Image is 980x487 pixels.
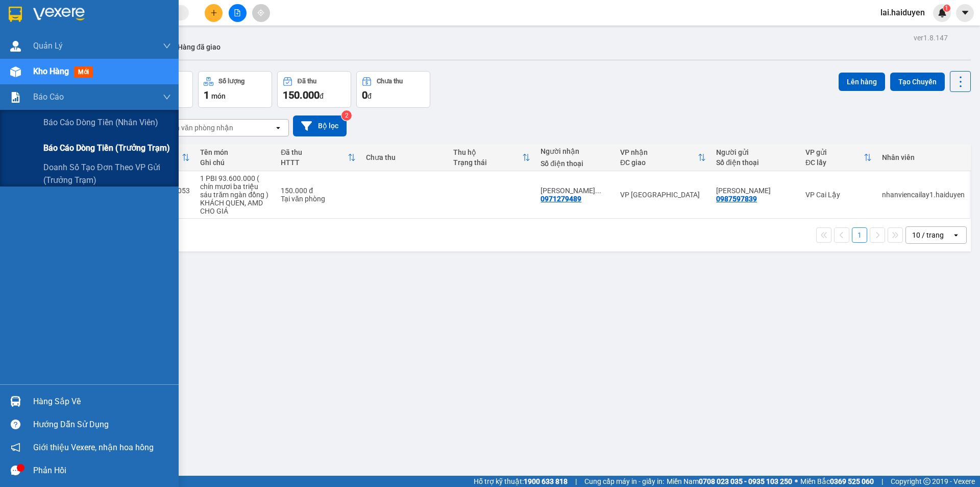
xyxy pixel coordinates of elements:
span: file-add [234,9,241,16]
span: mới [74,66,93,78]
span: ... [595,187,601,195]
span: ⚪️ [795,479,798,483]
sup: 1 [943,5,950,12]
button: Tạo Chuyến [890,73,945,91]
button: Chưa thu0đ [356,71,430,108]
span: question-circle [11,420,20,429]
div: Phản hồi [33,463,171,478]
div: 0971279489 [541,195,581,203]
span: đ [320,92,324,100]
span: Báo cáo dòng tiền (trưởng trạm) [43,142,170,154]
div: KHÁCH QUEN, AMD CHO GIÁ [200,199,271,215]
div: NGUYỄN MINH PHÚC [541,187,610,195]
div: 0987597839 [716,195,757,203]
span: | [575,476,577,487]
button: aim [252,4,270,22]
div: ĐC lấy [805,158,864,167]
button: Bộ lọc [293,115,347,136]
span: Giới thiệu Vexere, nhận hoa hồng [33,441,154,454]
div: Nhân viên [882,153,965,161]
div: nhanviencailay1.haiduyen [882,191,965,199]
div: NGUYỄN THỊ BÔNG [716,187,795,195]
button: Số lượng1món [198,71,272,108]
span: đ [367,92,372,100]
button: Đã thu150.000đ [277,71,351,108]
img: logo-vxr [9,7,22,22]
strong: 0708 023 035 - 0935 103 250 [699,477,792,485]
img: warehouse-icon [10,41,21,52]
img: warehouse-icon [10,396,21,407]
div: Chưa thu [366,153,443,161]
th: Toggle SortBy [276,144,361,171]
div: 150.000 đ [281,187,356,195]
span: 1 [204,89,209,101]
span: caret-down [961,8,970,17]
button: Lên hàng [839,73,885,91]
span: down [163,93,171,101]
div: VP [GEOGRAPHIC_DATA] [620,191,706,199]
div: Hàng sắp về [33,394,171,409]
span: plus [210,9,217,16]
span: copyright [923,478,930,485]
sup: 2 [341,110,352,121]
div: VP nhận [620,148,698,156]
span: 0 [362,89,367,101]
span: Miền Bắc [800,476,874,487]
span: down [163,42,171,50]
div: Hướng dẫn sử dụng [33,417,171,432]
div: 1 PBI 93.600.000 ( chín mươi ba triệu sáu trăm ngàn đồng ) [200,174,271,199]
button: plus [205,4,223,22]
th: Toggle SortBy [615,144,711,171]
button: Hàng đã giao [169,35,229,59]
strong: 1900 633 818 [524,477,568,485]
button: caret-down [956,4,974,22]
span: Doanh số tạo đơn theo VP gửi (trưởng trạm) [43,161,171,187]
div: Ghi chú [200,158,271,167]
button: 1 [852,227,867,243]
div: Tên món [200,148,271,156]
span: 1 [945,5,948,12]
span: message [11,466,20,475]
span: Hỗ trợ kỹ thuật: [474,476,568,487]
span: 150.000 [283,89,320,101]
span: aim [257,9,264,16]
div: Chưa thu [377,78,403,85]
span: Báo cáo dòng tiền (nhân viên) [43,116,158,129]
span: Báo cáo [33,90,64,103]
span: Cung cấp máy in - giấy in: [584,476,664,487]
span: món [211,92,226,100]
div: Số điện thoại [541,159,610,168]
div: Chọn văn phòng nhận [163,123,233,133]
div: VP Cai Lậy [805,191,872,199]
img: icon-new-feature [938,8,947,17]
div: ver 1.8.147 [914,32,948,43]
span: lai.haiduyen [872,6,933,19]
button: file-add [229,4,247,22]
svg: open [952,231,960,239]
div: ĐC giao [620,158,698,167]
span: | [881,476,883,487]
th: Toggle SortBy [448,144,535,171]
span: Quản Lý [33,39,63,52]
div: Số lượng [218,78,244,85]
div: Đã thu [298,78,316,85]
div: 10 / trang [912,230,944,240]
svg: open [274,124,282,132]
img: warehouse-icon [10,66,21,77]
div: Trạng thái [453,158,522,167]
th: Toggle SortBy [800,144,877,171]
div: Người gửi [716,148,795,156]
div: Đã thu [281,148,348,156]
span: Miền Nam [667,476,792,487]
span: notification [11,443,20,452]
div: Tại văn phòng [281,195,356,203]
div: Người nhận [541,147,610,155]
span: Kho hàng [33,66,69,76]
div: VP gửi [805,148,864,156]
img: solution-icon [10,92,21,103]
div: Thu hộ [453,148,522,156]
strong: 0369 525 060 [830,477,874,485]
div: HTTT [281,158,348,167]
div: Số điện thoại [716,158,795,167]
